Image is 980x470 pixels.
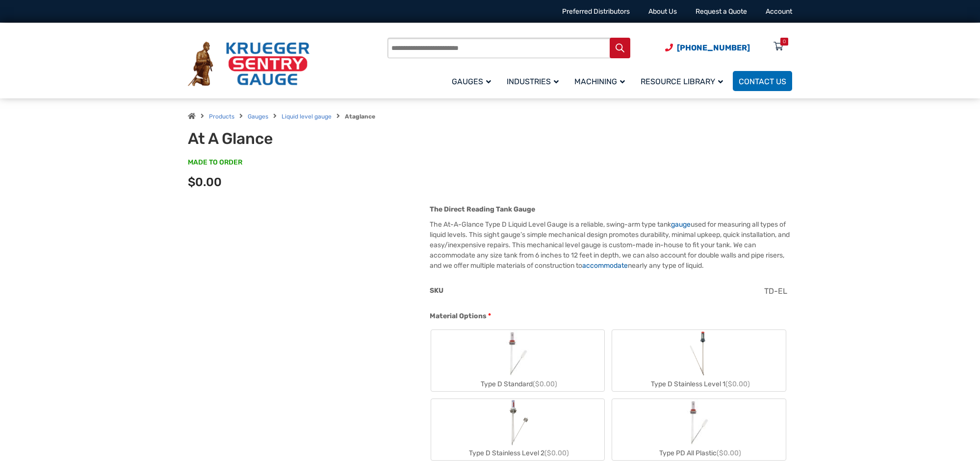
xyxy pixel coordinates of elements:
[635,70,733,93] a: Resource Library
[641,77,723,86] span: Resource Library
[783,38,786,46] div: 0
[766,7,792,16] a: Account
[696,7,747,16] a: Request a Quote
[188,158,242,167] span: MADE TO ORDER
[764,286,787,296] span: TD-EL
[533,380,557,388] span: ($0.00)
[562,7,630,16] a: Preferred Distributors
[544,449,569,457] span: ($0.00)
[488,311,491,321] abbr: required
[612,399,786,460] label: Type PD All Plastic
[648,7,677,16] a: About Us
[430,286,443,295] span: SKU
[248,113,268,120] a: Gauges
[686,330,712,377] img: Chemical Sight Gauge
[717,449,741,457] span: ($0.00)
[345,113,375,120] strong: Ataglance
[446,70,501,93] a: Gauges
[507,77,559,86] span: Industries
[739,77,786,86] span: Contact Us
[671,220,691,229] a: gauge
[725,380,750,388] span: ($0.00)
[188,129,430,148] h1: At A Glance
[431,446,605,460] div: Type D Stainless Level 2
[612,330,786,391] label: Type D Stainless Level 1
[431,377,605,391] div: Type D Standard
[431,330,605,391] label: Type D Standard
[430,205,535,213] strong: The Direct Reading Tank Gauge
[430,219,792,271] p: The At-A-Glance Type D Liquid Level Gauge is a reliable, swing-arm type tank used for measuring a...
[568,70,635,93] a: Machining
[209,113,234,120] a: Products
[188,175,222,189] span: $0.00
[612,377,786,391] div: Type D Stainless Level 1
[431,399,605,460] label: Type D Stainless Level 2
[665,42,750,54] a: Phone Number (920) 434-8860
[612,446,786,460] div: Type PD All Plastic
[282,113,332,120] a: Liquid level gauge
[188,42,309,87] img: Krueger Sentry Gauge
[430,312,487,320] span: Material Options
[733,71,792,91] a: Contact Us
[582,261,628,270] a: accommodate
[677,43,750,52] span: [PHONE_NUMBER]
[574,77,625,86] span: Machining
[452,77,491,86] span: Gauges
[501,70,568,93] a: Industries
